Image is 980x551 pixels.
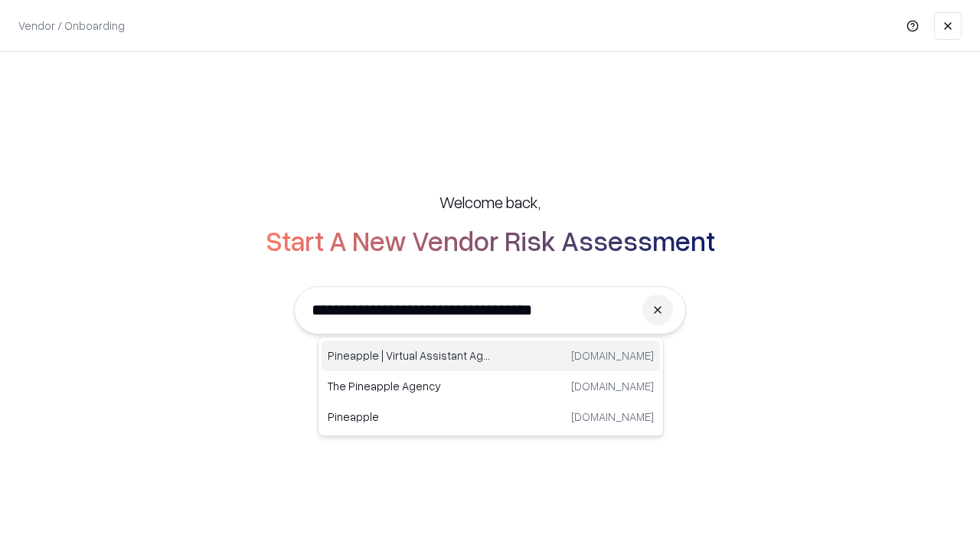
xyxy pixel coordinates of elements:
[318,337,664,436] div: Suggestions
[18,18,125,34] p: Vendor / Onboarding
[571,409,654,425] p: [DOMAIN_NAME]
[328,378,491,394] p: The Pineapple Agency
[328,347,491,364] p: Pineapple | Virtual Assistant Agency
[439,191,541,213] h5: Welcome back,
[571,347,654,364] p: [DOMAIN_NAME]
[328,409,491,425] p: Pineapple
[571,378,654,394] p: [DOMAIN_NAME]
[266,225,715,256] h2: Start A New Vendor Risk Assessment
